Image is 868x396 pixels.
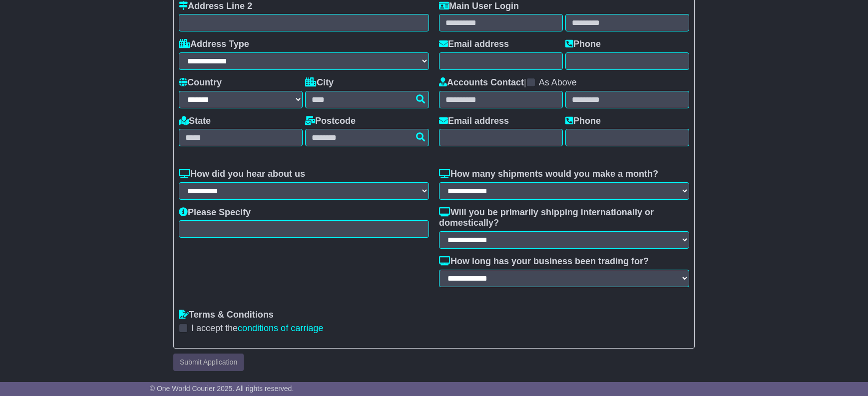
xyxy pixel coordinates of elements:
[173,354,244,371] button: Submit Application
[439,1,519,12] label: Main User Login
[439,77,689,91] div: |
[439,169,658,180] label: How many shipments would you make a month?
[150,385,294,393] span: © One World Courier 2025. All rights reserved.
[191,323,323,334] label: I accept the
[179,116,211,127] label: State
[179,77,222,88] label: Country
[179,207,251,218] label: Please Specify
[539,77,577,88] label: As Above
[565,39,601,50] label: Phone
[305,116,356,127] label: Postcode
[439,116,509,127] label: Email address
[238,323,323,333] a: conditions of carriage
[179,310,274,321] label: Terms & Conditions
[439,207,689,229] label: Will you be primarily shipping internationally or domestically?
[179,1,252,12] label: Address Line 2
[439,77,524,88] label: Accounts Contact
[179,169,305,180] label: How did you hear about us
[305,77,334,88] label: City
[439,39,509,50] label: Email address
[565,116,601,127] label: Phone
[179,39,249,50] label: Address Type
[439,256,649,267] label: How long has your business been trading for?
